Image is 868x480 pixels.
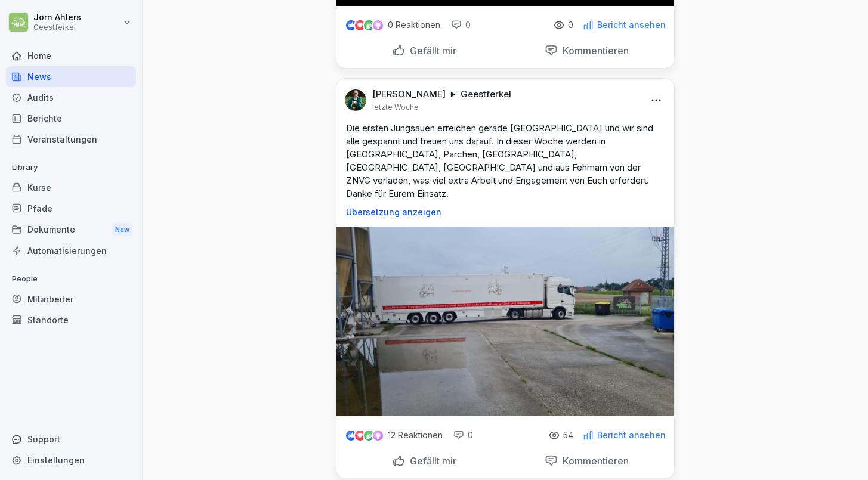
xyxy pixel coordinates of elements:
[6,219,136,241] div: Dokumente
[6,129,136,150] a: Veranstaltungen
[364,20,374,30] img: celebrate
[336,227,674,416] img: v2xnj4tzvwznhrw5z7nff7o0.png
[373,431,383,441] img: inspiring
[6,198,136,219] a: Pfade
[461,88,511,100] p: Geestferkel
[356,431,365,440] img: love
[112,223,132,237] div: New
[568,20,573,30] p: 0
[345,89,366,111] img: bjt6ac15zr3cwr6gyxmatz36.png
[405,455,456,467] p: Gefällt mir
[33,13,81,23] p: Jörn Ahlers
[451,19,471,31] div: 0
[6,450,136,470] a: Einstellungen
[356,21,365,30] img: love
[558,455,629,467] p: Kommentieren
[6,240,136,261] a: Automatisierungen
[6,219,136,241] a: DokumenteNew
[373,20,383,30] img: inspiring
[6,309,136,330] a: Standorte
[6,108,136,129] a: Berichte
[6,87,136,108] a: Audits
[597,20,666,30] p: Bericht ansehen
[558,45,629,57] p: Kommentieren
[372,88,446,100] p: [PERSON_NAME]
[347,431,356,440] img: like
[6,177,136,198] a: Kurse
[597,431,666,440] p: Bericht ansehen
[364,431,374,441] img: celebrate
[388,431,443,440] p: 12 Reaktionen
[372,103,419,112] p: letzte Woche
[6,66,136,87] a: News
[453,429,473,441] div: 0
[6,45,136,66] a: Home
[405,45,456,57] p: Gefällt mir
[388,20,440,30] p: 0 Reaktionen
[33,23,81,32] p: Geestferkel
[6,158,136,177] p: Library
[6,270,136,289] p: People
[6,289,136,309] a: Mitarbeiter
[6,429,136,450] div: Support
[346,208,665,217] p: Übersetzung anzeigen
[347,20,356,30] img: like
[563,431,573,440] p: 54
[346,122,665,200] p: Die ersten Jungsauen erreichen gerade [GEOGRAPHIC_DATA] und wir sind alle gespannt und freuen uns...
